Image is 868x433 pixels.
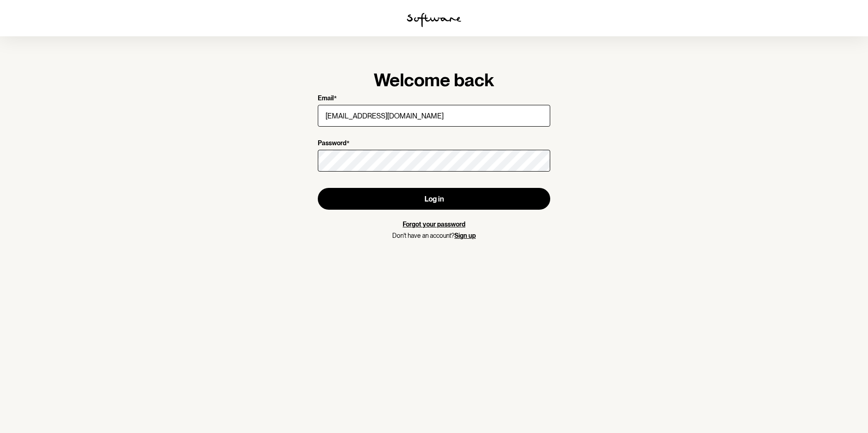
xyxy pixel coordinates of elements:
p: Don't have an account? [318,232,550,240]
a: Sign up [454,232,476,239]
p: Email [318,94,334,103]
button: Log in [318,188,550,210]
h1: Welcome back [318,69,550,91]
img: software logo [407,13,461,27]
p: Password [318,139,346,148]
a: Forgot your password [403,221,465,228]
